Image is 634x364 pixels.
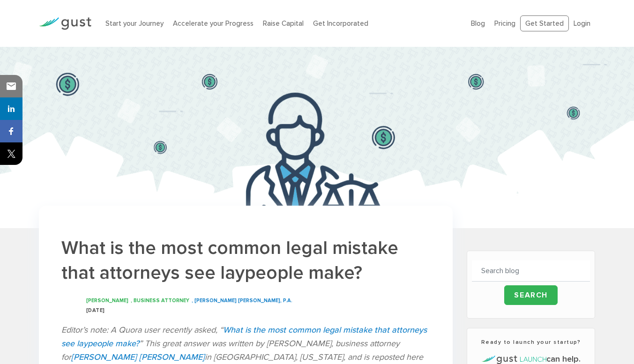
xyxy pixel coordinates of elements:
span: , Business Attorney [131,297,189,304]
a: Blog [471,19,485,28]
input: Search [504,285,558,305]
a: Pricing [494,19,515,28]
span: [PERSON_NAME] [86,297,128,304]
input: Search blog [472,260,590,282]
span: [DATE] [86,307,105,313]
a: [PERSON_NAME] [PERSON_NAME] [71,352,205,362]
a: Get Incorporated [313,19,368,28]
a: Get Started [520,15,569,32]
h1: What is the most common legal mistake that attorneys see laypeople make? [61,236,430,285]
a: Accelerate your Progress [173,19,254,28]
a: Raise Capital [263,19,304,28]
a: Start your Journey [105,19,164,28]
h3: Ready to launch your startup? [472,338,590,346]
a: What is the most common legal mistake that attorneys see laypeople make? [61,325,427,349]
a: Login [574,19,590,28]
span: , [PERSON_NAME] [PERSON_NAME], P.A. [192,297,292,304]
img: Gust Logo [39,17,91,30]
